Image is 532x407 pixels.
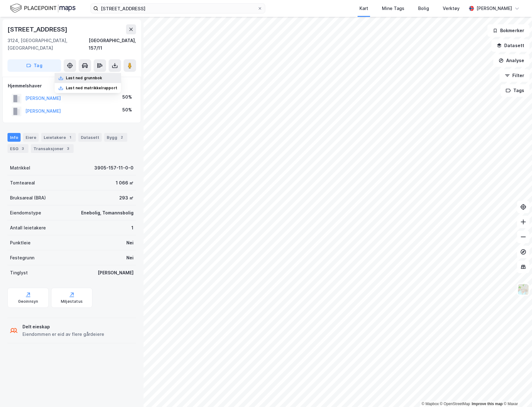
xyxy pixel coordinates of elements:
a: OpenStreetMap [440,402,470,406]
div: Mine Tags [382,5,404,12]
div: Info [7,133,21,142]
div: Enebolig, Tomannsbolig [81,209,134,217]
div: Bruksareal (BRA) [10,194,46,202]
iframe: Chat Widget [501,377,532,407]
div: Geoinnsyn [18,299,38,304]
button: Bokmerker [487,24,530,37]
input: Søk på adresse, matrikkel, gårdeiere, leietakere eller personer [98,4,257,13]
div: 50% [122,93,132,101]
button: Analyse [493,54,530,67]
div: Eiendommen er eid av flere gårdeiere [22,331,104,338]
div: 2 [119,134,125,140]
div: ESG [7,144,28,153]
div: 1 066 ㎡ [116,179,134,187]
button: Datasett [491,39,530,52]
div: Tinglyst [10,269,28,277]
div: 1 [131,224,134,232]
div: Leietakere [41,133,76,142]
a: Mapbox [422,402,439,406]
div: 3905-157-11-0-0 [94,164,134,172]
img: logo.f888ab2527a4732fd821a326f86c7f29.svg [10,3,76,14]
a: Improve this map [472,402,503,406]
div: Nei [126,254,134,262]
div: [PERSON_NAME] [476,5,512,12]
div: Punktleie [10,239,31,247]
div: 3124, [GEOGRAPHIC_DATA], [GEOGRAPHIC_DATA] [7,37,89,52]
div: Antall leietakere [10,224,46,232]
div: Bygg [104,133,127,142]
div: Eiendomstype [10,209,41,217]
div: [STREET_ADDRESS] [7,24,69,34]
div: Verktøy [443,5,460,12]
div: Miljøstatus [61,299,83,304]
div: Festegrunn [10,254,34,262]
div: Delt eieskap [22,323,104,331]
div: Bolig [418,5,429,12]
div: [PERSON_NAME] [98,269,134,277]
div: Transaksjoner [31,144,74,153]
img: Z [517,283,529,295]
div: Datasett [78,133,102,142]
div: 3 [65,145,71,152]
div: Matrikkel [10,164,30,172]
div: Last ned grunnbok [66,76,102,81]
div: Hjemmelshaver [8,82,136,90]
div: [GEOGRAPHIC_DATA], 157/11 [89,37,136,52]
button: Tag [7,59,61,72]
div: Eiere [23,133,39,142]
div: Kontrollprogram for chat [501,377,532,407]
div: 293 ㎡ [119,194,134,202]
div: Last ned matrikkelrapport [66,86,117,91]
div: 50% [122,106,132,114]
button: Tags [500,84,530,97]
button: Filter [500,69,530,82]
div: 3 [20,145,26,152]
div: Tomteareal [10,179,35,187]
div: Nei [126,239,134,247]
div: 1 [67,134,73,140]
div: Kart [359,5,368,12]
